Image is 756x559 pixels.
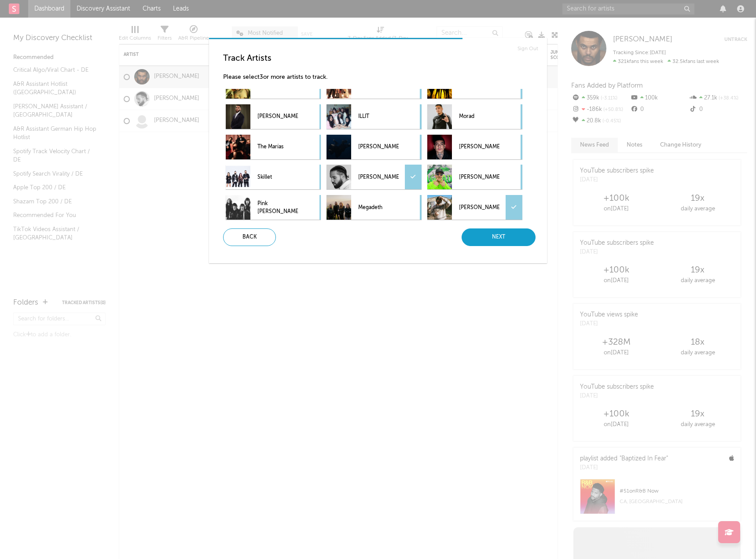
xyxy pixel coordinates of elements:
[358,107,399,127] p: ILLIT
[327,165,422,189] div: [PERSON_NAME]
[459,167,499,187] p: [PERSON_NAME]
[257,107,298,127] p: [PERSON_NAME]
[427,195,522,220] div: [PERSON_NAME]
[462,228,536,246] div: Next
[327,135,422,159] div: [PERSON_NAME]
[257,167,298,187] p: Skillet
[223,228,276,246] div: Back
[459,137,499,157] p: [PERSON_NAME]
[517,44,538,54] a: Sign Out
[257,198,298,217] p: Pink [PERSON_NAME]
[358,198,399,217] p: Megadeth
[459,107,499,127] p: Morad
[427,135,522,159] div: [PERSON_NAME]
[427,165,522,189] div: [PERSON_NAME]
[226,104,321,129] div: [PERSON_NAME]
[358,167,399,187] p: [PERSON_NAME]
[226,195,321,220] div: Pink [PERSON_NAME]
[257,137,298,157] p: The Marías
[327,195,422,220] div: Megadeth
[358,137,399,157] p: [PERSON_NAME]
[226,165,321,189] div: Skillet
[223,72,540,83] p: Please select 3 or more artists to track.
[459,198,499,217] p: [PERSON_NAME]
[226,135,321,159] div: The Marías
[223,53,540,64] h3: Track Artists
[327,104,422,129] div: ILLIT
[427,104,522,129] div: Morad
